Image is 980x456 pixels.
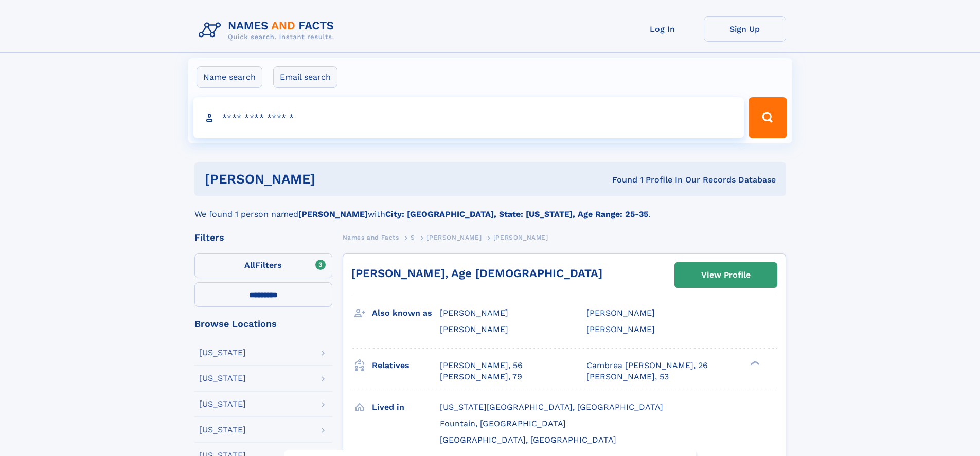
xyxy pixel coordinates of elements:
[194,233,332,242] div: Filters
[621,16,704,42] a: Log In
[411,231,415,244] a: S
[748,359,760,366] div: ❯
[440,402,663,412] span: [US_STATE][GEOGRAPHIC_DATA], [GEOGRAPHIC_DATA]
[194,319,332,329] div: Browse Locations
[199,426,246,434] div: [US_STATE]
[194,196,786,221] div: We found 1 person named with .
[586,371,669,382] a: [PERSON_NAME], 53
[351,267,602,280] a: [PERSON_NAME], Age [DEMOGRAPHIC_DATA]
[586,324,655,334] span: [PERSON_NAME]
[298,209,368,219] b: [PERSON_NAME]
[372,357,440,374] h3: Relatives
[194,253,332,278] label: Filters
[385,209,648,219] b: City: [GEOGRAPHIC_DATA], State: [US_STATE], Age Range: 25-35
[411,234,415,241] span: S
[343,231,399,244] a: Names and Facts
[440,371,522,382] a: [PERSON_NAME], 79
[704,16,786,42] a: Sign Up
[273,66,337,88] label: Email search
[440,360,523,371] a: [PERSON_NAME], 56
[199,349,246,357] div: [US_STATE]
[194,16,343,44] img: Logo Names and Facts
[440,324,508,334] span: [PERSON_NAME]
[199,400,246,408] div: [US_STATE]
[199,374,246,382] div: [US_STATE]
[372,398,440,416] h3: Lived in
[464,174,776,186] div: Found 1 Profile In Our Records Database
[586,308,655,318] span: [PERSON_NAME]
[193,97,744,138] input: search input
[701,263,751,287] div: View Profile
[440,418,566,428] span: Fountain, [GEOGRAPHIC_DATA]
[205,173,464,186] h1: [PERSON_NAME]
[244,260,255,270] span: All
[440,308,508,318] span: [PERSON_NAME]
[372,304,440,322] h3: Also known as
[749,97,787,138] button: Search Button
[675,263,777,287] a: View Profile
[197,66,262,88] label: Name search
[493,234,548,241] span: [PERSON_NAME]
[586,360,708,371] a: Cambrea [PERSON_NAME], 26
[426,231,482,244] a: [PERSON_NAME]
[426,234,482,241] span: [PERSON_NAME]
[440,435,616,445] span: [GEOGRAPHIC_DATA], [GEOGRAPHIC_DATA]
